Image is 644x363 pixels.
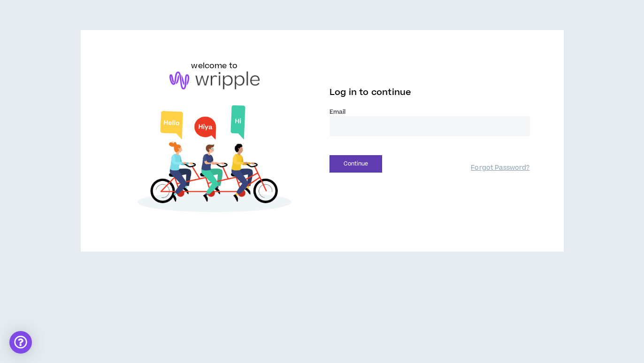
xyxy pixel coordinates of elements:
[330,108,530,116] label: Email
[330,87,411,98] span: Log in to continue
[330,155,382,173] button: Continue
[169,71,260,89] img: logo-brand.png
[191,60,238,71] h6: welcome to
[115,99,315,222] img: Welcome to Wripple
[471,164,529,173] a: Forgot Password?
[9,331,32,354] div: Open Intercom Messenger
